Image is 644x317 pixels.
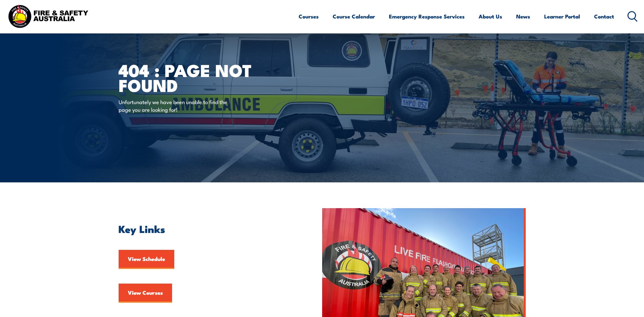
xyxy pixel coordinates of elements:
a: Learner Portal [544,8,580,25]
h1: 404 : Page Not Found [119,62,276,92]
a: News [516,8,530,25]
a: Courses [299,8,319,25]
a: Course Calendar [333,8,375,25]
a: About Us [479,8,502,25]
p: Unfortunately we have been unable to find the page you are looking for! [119,98,235,113]
a: Emergency Response Services [389,8,465,25]
a: Contact [594,8,614,25]
h2: Key Links [119,224,293,233]
a: View Schedule [119,250,174,269]
a: View Courses [119,284,172,303]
